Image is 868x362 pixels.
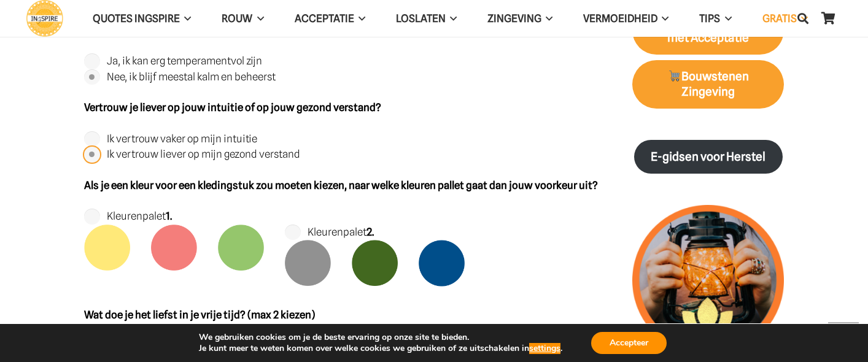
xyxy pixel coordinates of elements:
button: Accepteer [591,332,667,354]
a: ZingevingZingeving Menu [472,3,568,34]
span: VERMOEIDHEID Menu [657,3,668,34]
strong: Als je een kleur voor een kledingstuk zou moeten kiezen, naar welke kleuren pallet gaat dan jouw ... [84,179,598,191]
strong: E-gidsen voor Herstel [651,150,765,164]
span: Loslaten Menu [446,3,457,34]
a: TIPSTIPS Menu [684,3,746,34]
strong: Vertrouw je liever op jouw intuitie of op jouw gezond verstand? [84,101,381,114]
label: Kleurenpalet [308,226,374,238]
a: Terug naar top [828,322,859,353]
strong: Wat doe je het liefst in je vrije tijd? (max 2 kiezen) [84,309,315,321]
span: Zingeving [487,12,541,25]
span: TIPS [699,12,720,25]
span: QUOTES INGSPIRE [93,12,180,25]
a: QUOTES INGSPIREQUOTES INGSPIRE Menu [77,3,206,34]
label: Nee, ik blijf meestal kalm en beheerst [107,71,276,83]
span: GRATIS [762,12,797,25]
strong: 1. [166,210,172,222]
a: LoslatenLoslaten Menu [381,3,472,34]
label: Ja, ik kan erg temperamentvol zijn [107,55,262,67]
a: AcceptatieAcceptatie Menu [279,3,381,34]
span: Acceptatie Menu [354,3,365,34]
span: ROUW [222,12,252,25]
label: Ik vertrouw vaker op mijn intuitie [107,133,257,145]
span: Zingeving Menu [541,3,552,34]
a: 🛒Bouwstenen Zingeving [632,60,784,109]
label: Ik vertrouw liever op mijn gezond verstand [107,148,300,160]
a: E-gidsen voor Herstel [634,140,783,174]
span: TIPS Menu [720,3,731,34]
img: lichtpuntjes voor in donkere tijden [632,205,784,356]
span: Loslaten [396,12,446,25]
strong: 2. [366,226,374,238]
img: 🛒 [668,70,680,82]
span: Acceptatie [295,12,354,25]
span: VERMOEIDHEID [583,12,657,25]
p: Je kunt meer te weten komen over welke cookies we gebruiken of ze uitschakelen in . [199,343,562,354]
strong: Bouwstenen Zingeving [668,69,749,99]
span: ROUW Menu [252,3,263,34]
button: settings [529,343,560,354]
span: QUOTES INGSPIRE Menu [180,3,191,34]
a: GRATISGRATIS Menu [747,3,823,34]
a: ROUWROUW Menu [206,3,279,34]
a: Zoeken [791,3,815,34]
a: VERMOEIDHEIDVERMOEIDHEID Menu [568,3,684,34]
p: We gebruiken cookies om je de beste ervaring op onze site te bieden. [199,332,562,343]
label: Kleurenpalet [107,210,172,222]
